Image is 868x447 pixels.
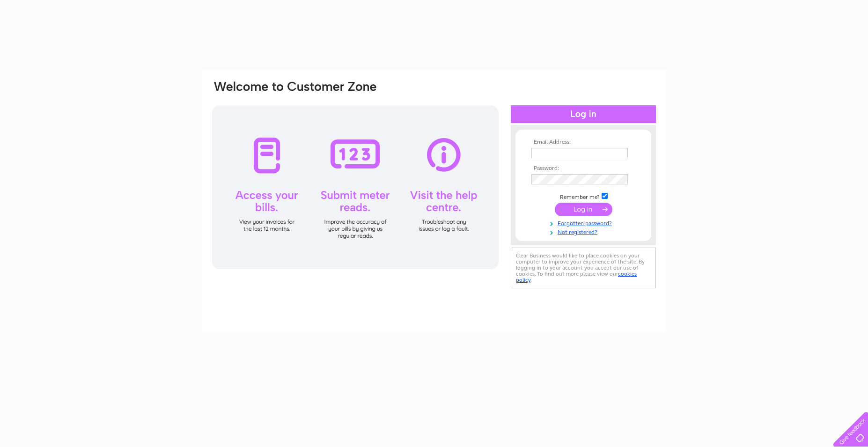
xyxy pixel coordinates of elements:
[516,271,637,283] a: cookies policy
[531,227,638,236] a: Not registered?
[529,191,638,201] td: Remember me?
[529,139,638,146] th: Email Address:
[555,203,612,216] input: Submit
[531,218,638,227] a: Forgotten password?
[529,165,638,172] th: Password:
[511,248,656,288] div: Clear Business would like to place cookies on your computer to improve your experience of the sit...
